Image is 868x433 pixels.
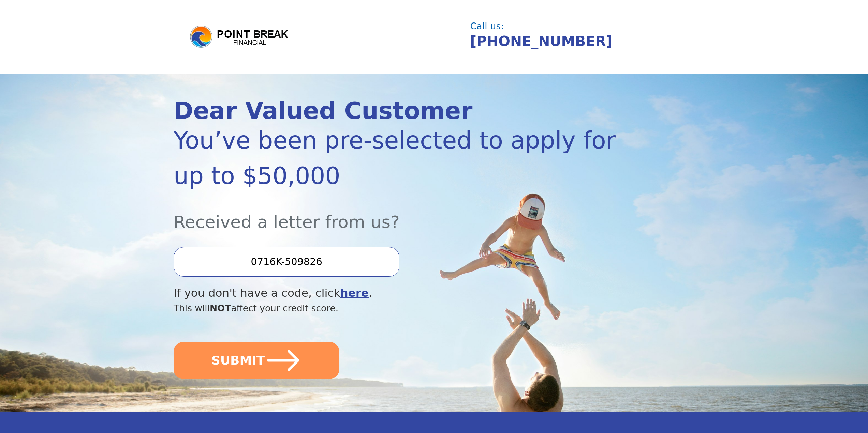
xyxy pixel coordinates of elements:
[470,33,613,49] a: [PHONE_NUMBER]
[174,99,616,123] div: Dear Valued Customer
[174,123,616,194] div: You’ve been pre-selected to apply for up to $50,000
[470,22,687,31] div: Call us:
[174,342,339,379] button: SUBMIT
[174,285,616,301] div: If you don't have a code, click .
[174,247,399,276] input: Enter your Offer Code:
[210,303,231,313] span: NOT
[189,25,291,49] img: logo.png
[340,287,369,299] a: here
[174,194,616,235] div: Received a letter from us?
[174,301,616,315] div: This will affect your credit score.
